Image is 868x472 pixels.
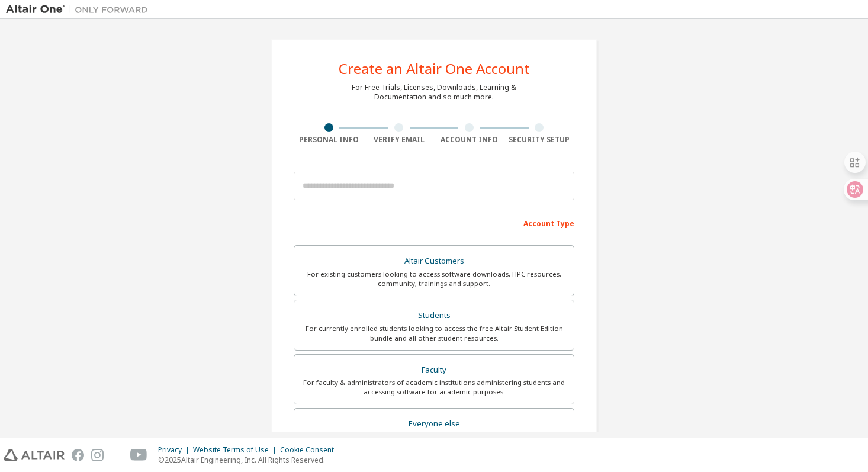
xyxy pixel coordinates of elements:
[434,135,504,145] div: Account Info
[301,253,567,269] div: Altair Customers
[294,213,574,232] div: Account Type
[193,445,280,455] div: Website Terms of Use
[301,378,567,397] div: For faculty & administrators of academic institutions administering students and accessing softwa...
[504,135,575,145] div: Security Setup
[301,269,567,288] div: For existing customers looking to access software downloads, HPC resources, community, trainings ...
[339,62,530,76] div: Create an Altair One Account
[91,449,104,461] img: instagram.svg
[72,449,84,461] img: facebook.svg
[301,324,567,343] div: For currently enrolled students looking to access the free Altair Student Edition bundle and all ...
[301,416,567,432] div: Everyone else
[158,455,341,465] p: © 2025 Altair Engineering, Inc. All Rights Reserved.
[4,449,65,461] img: altair_logo.svg
[294,135,364,145] div: Personal Info
[364,135,435,145] div: Verify Email
[158,445,193,455] div: Privacy
[130,449,147,461] img: youtube.svg
[280,445,341,455] div: Cookie Consent
[352,83,516,102] div: For Free Trials, Licenses, Downloads, Learning & Documentation and so much more.
[301,362,567,378] div: Faculty
[301,307,567,324] div: Students
[6,4,154,15] img: Altair One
